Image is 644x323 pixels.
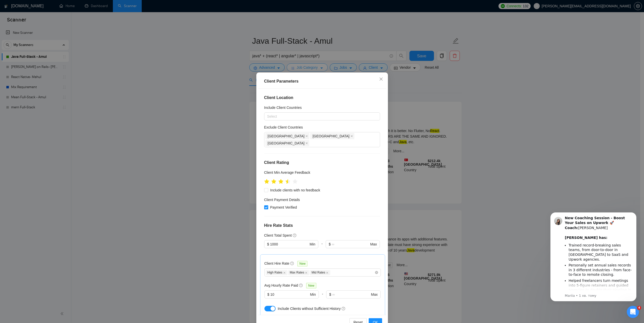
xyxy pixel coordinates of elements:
[285,179,290,184] span: star
[288,270,309,275] span: Max Rates
[264,160,380,166] h4: Client Rating
[293,179,298,184] span: star
[264,283,298,288] h5: Avg Hourly Rate Paid
[264,222,380,229] h4: Hire Rate Stats
[310,292,316,297] span: Min
[265,140,309,146] span: Africa
[278,179,283,184] span: star
[267,292,269,297] span: $
[332,241,369,247] input: ∞
[310,133,354,139] span: Bangladesh
[293,233,297,237] span: question-circle
[627,306,639,318] iframe: Intercom live chat
[264,105,302,110] h5: Include Client Countries
[326,271,328,274] span: close
[264,179,269,184] span: star
[329,241,331,247] span: $
[268,140,305,146] span: [GEOGRAPHIC_DATA]
[268,187,322,193] span: Include clients with no feedback
[268,133,305,139] span: [GEOGRAPHIC_DATA]
[278,307,341,311] span: Include Clients without Sufficient History
[305,135,308,137] span: close
[310,270,330,275] span: Mid Rates
[370,241,377,247] span: Max
[379,77,383,81] span: close
[264,233,292,238] h5: Client Total Spent
[297,261,307,266] span: New
[283,271,286,274] span: close
[332,292,370,297] input: ∞
[299,283,303,287] span: question-circle
[264,125,303,130] h5: Exclude Client Countries
[270,241,308,247] input: 0
[319,290,326,305] div: -
[265,133,309,139] span: Pakistan
[318,240,326,254] div: -
[371,292,378,297] span: Max
[374,72,388,86] button: Close
[342,307,346,311] span: question-circle
[313,133,349,139] span: [GEOGRAPHIC_DATA]
[264,261,289,266] h5: Client Hire Rate
[350,135,353,137] span: close
[264,197,300,203] h4: Client Payment Details
[267,241,269,247] span: $
[637,306,641,310] span: 4
[264,78,380,84] div: Client Parameters
[305,142,308,144] span: close
[270,292,309,297] input: 0
[271,179,276,184] span: star
[266,270,287,275] span: High Rates
[268,205,299,210] span: Payment Verified
[329,292,331,297] span: $
[375,271,378,274] span: close-circle
[309,241,315,247] span: Min
[543,208,644,304] iframe: Intercom notifications повідомлення
[306,283,316,288] span: New
[290,261,294,265] span: question-circle
[264,170,310,175] h5: Client Min Average Feedback
[305,271,307,274] span: close
[264,95,380,101] h4: Client Location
